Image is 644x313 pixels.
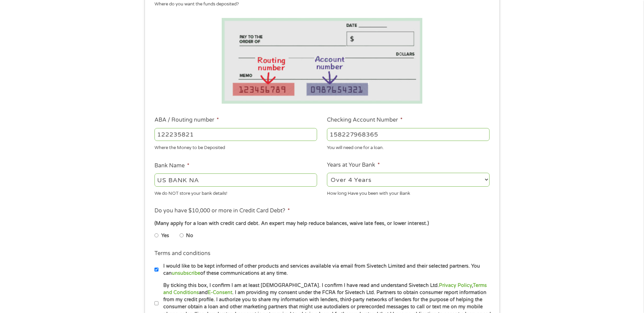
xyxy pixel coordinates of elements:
[327,142,490,151] div: You will need one for a loan.
[154,207,290,214] label: Do you have $10,000 or more in Credit Card Debt?
[154,162,189,169] label: Bank Name
[154,220,489,227] div: (Many apply for a loan with credit card debt. An expert may help reduce balances, waive late fees...
[186,232,193,239] label: No
[154,117,219,124] label: ABA / Routing number
[222,18,423,104] img: Routing number location
[154,142,317,151] div: Where the Money to be Deposited
[327,117,403,124] label: Checking Account Number
[154,250,210,257] label: Terms and conditions
[172,270,200,276] a: unsubscribe
[327,188,490,197] div: How long Have you been with your Bank
[439,283,472,288] a: Privacy Policy
[154,128,317,141] input: 263177916
[163,283,487,295] a: Terms and Conditions
[327,128,490,141] input: 345634636
[154,188,317,197] div: We do NOT store your bank details!
[159,263,492,277] label: I would like to be kept informed of other products and services available via email from Sivetech...
[154,1,484,8] div: Where do you want the funds deposited?
[208,290,232,295] a: E-Consent
[161,232,169,239] label: Yes
[327,162,380,169] label: Years at Your Bank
